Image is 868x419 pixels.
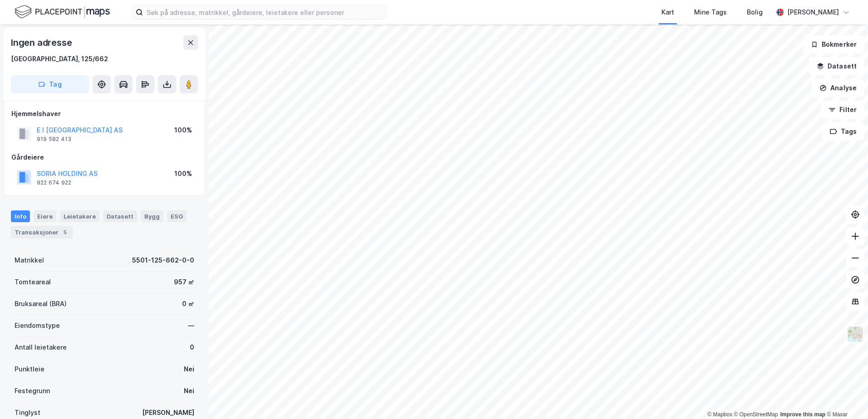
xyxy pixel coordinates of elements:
div: 0 ㎡ [182,298,194,309]
div: Tomteareal [15,277,51,287]
div: 5 [60,228,69,237]
button: Datasett [809,57,864,75]
div: Info [11,210,30,222]
div: 100% [174,125,192,136]
div: [PERSON_NAME] [787,7,839,18]
img: logo.f888ab2527a4732fd821a326f86c7f29.svg [15,4,110,20]
div: Matrikkel [15,255,44,266]
div: Punktleie [15,364,44,375]
div: Datasett [103,210,137,222]
div: ESG [167,210,187,222]
button: Tag [11,75,89,93]
div: Eiere [34,210,56,222]
div: Nei [184,364,194,375]
div: [GEOGRAPHIC_DATA], 125/662 [11,54,108,64]
div: Nei [184,385,194,396]
div: Bolig [747,7,763,18]
a: Improve this map [780,411,825,418]
a: OpenStreetMap [734,411,778,418]
div: Tinglyst [15,407,40,418]
div: Kart [661,7,674,18]
div: 957 ㎡ [174,277,194,287]
button: Tags [822,122,864,141]
div: 922 674 922 [37,179,71,186]
div: 919 582 413 [37,136,71,143]
div: Bruksareal (BRA) [15,298,67,309]
input: Søk på adresse, matrikkel, gårdeiere, leietakere eller personer [143,5,385,19]
div: Eiendomstype [15,320,60,331]
div: Hjemmelshaver [11,108,197,119]
div: — [188,320,194,331]
div: Antall leietakere [15,342,67,353]
div: 100% [174,168,192,179]
div: Ingen adresse [11,35,74,50]
div: Kontrollprogram for chat [823,375,868,419]
button: Analyse [812,79,864,97]
img: Z [847,326,864,343]
div: Festegrunn [15,385,50,396]
div: Bygg [141,210,163,222]
a: Mapbox [707,411,732,418]
div: [PERSON_NAME] [142,407,194,418]
div: Gårdeiere [11,152,197,163]
div: Mine Tags [694,7,727,18]
iframe: Chat Widget [823,375,868,419]
div: 0 [190,342,194,353]
button: Bokmerker [803,35,864,54]
div: Transaksjoner [11,226,73,239]
div: 5501-125-662-0-0 [132,255,194,266]
button: Filter [821,101,864,119]
div: Leietakere [60,210,99,222]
